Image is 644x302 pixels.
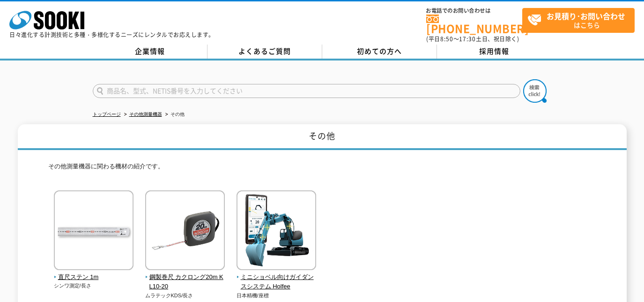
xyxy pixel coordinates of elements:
a: お見積り･お問い合わせはこちら [522,8,635,33]
a: 採用情報 [437,45,552,59]
span: はこちら [527,8,634,32]
a: トップページ [93,112,121,117]
input: 商品名、型式、NETIS番号を入力してください [93,84,520,98]
span: 直尺ステン 1m [54,272,134,282]
p: 日本精機/座標 [237,292,317,300]
p: ムラテックKDS/長さ [145,292,225,300]
p: 日々進化する計測技術と多種・多様化するニーズにレンタルでお応えします。 [9,32,215,38]
span: 17:30 [459,35,476,43]
a: 直尺ステン 1m [54,264,134,282]
span: (平日 ～ 土日、祝日除く) [426,35,519,43]
a: 企業情報 [93,45,207,59]
a: ミニショベル向けガイダンスシステム Holfee [237,264,317,292]
span: 鋼製巻尺 カクロング20m KL10-20 [145,272,225,292]
p: その他測量機器に関わる機材の紹介です。 [48,162,596,176]
span: 初めての方へ [357,46,402,56]
h1: その他 [18,124,627,150]
img: btn_search.png [523,79,547,103]
a: 鋼製巻尺 カクロング20m KL10-20 [145,264,225,292]
a: よくあるご質問 [207,45,322,59]
strong: お見積り･お問い合わせ [547,10,625,22]
img: 直尺ステン 1m [54,190,133,272]
a: 初めての方へ [322,45,437,59]
li: その他 [163,110,185,120]
span: お電話でのお問い合わせは [426,8,522,14]
a: [PHONE_NUMBER] [426,15,522,34]
img: ミニショベル向けガイダンスシステム Holfee [237,190,316,272]
a: その他測量機器 [129,112,162,117]
p: シンワ測定/長さ [54,282,134,290]
span: 8:50 [440,35,453,43]
img: 鋼製巻尺 カクロング20m KL10-20 [145,190,225,272]
span: ミニショベル向けガイダンスシステム Holfee [237,272,317,292]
